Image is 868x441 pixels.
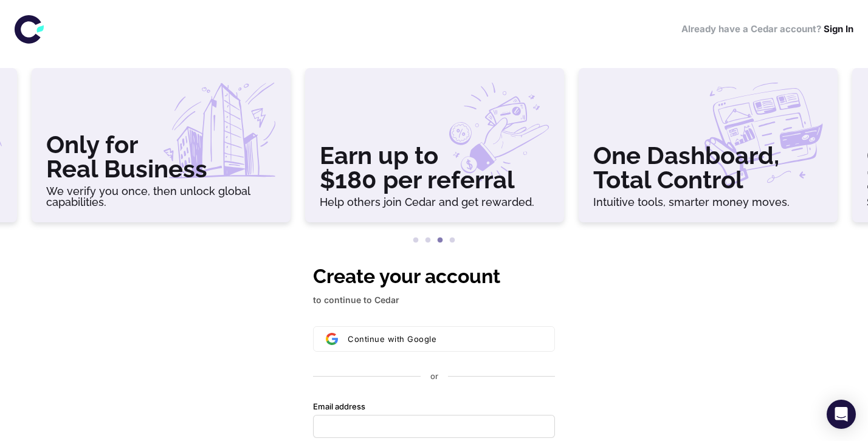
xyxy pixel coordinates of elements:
[46,132,276,181] h3: Only for Real Business
[681,22,853,36] h6: Already have a Cedar account?
[434,234,446,247] button: 3
[320,197,549,208] h6: Help others join Cedar and get rewarded.
[313,262,555,291] h1: Create your account
[348,334,436,344] span: Continue with Google
[313,402,365,412] label: Email address
[313,293,555,307] p: to continue to Cedar
[827,400,856,429] div: Open Intercom Messenger
[422,234,434,247] button: 2
[46,186,276,208] h6: We verify you once, then unlock global capabilities.
[410,234,422,247] button: 1
[313,326,555,352] button: Sign in with GoogleContinue with Google
[593,197,823,208] h6: Intuitive tools, smarter money moves.
[593,143,823,192] h3: One Dashboard, Total Control
[320,143,549,192] h3: Earn up to $180 per referral
[446,234,458,247] button: 4
[326,333,338,345] img: Sign in with Google
[824,23,853,35] a: Sign In
[430,371,438,382] p: or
